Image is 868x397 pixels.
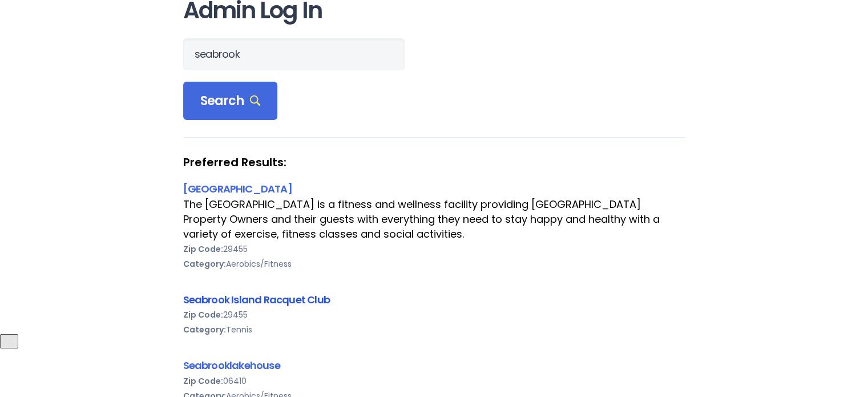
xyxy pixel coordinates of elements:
[183,358,685,373] div: Seabrooklakehouse
[183,358,280,372] a: Seabrooklakehouse
[183,375,223,387] b: Zip Code:
[183,374,685,388] div: 06410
